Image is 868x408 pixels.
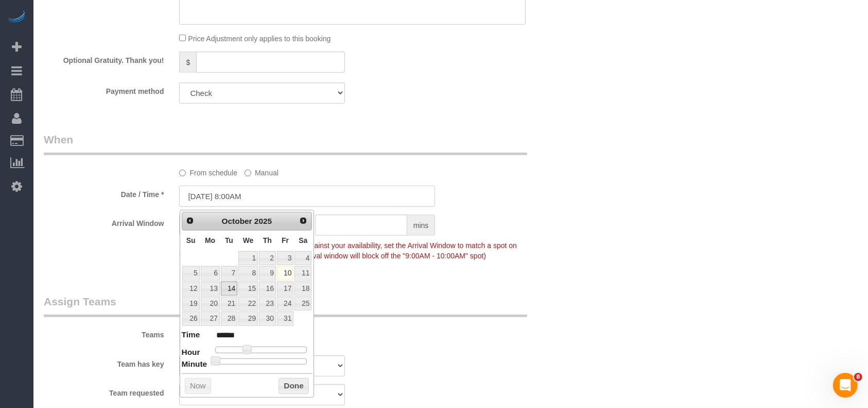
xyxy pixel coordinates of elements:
[182,329,200,342] dt: Time
[299,217,307,225] span: Next
[36,52,171,66] label: Optional Gratuity. Thank you!
[179,186,435,207] input: MM/DD/YYYY HH:MM
[243,236,254,244] span: Wednesday
[225,236,233,244] span: Tuesday
[6,10,27,25] img: Automaid Logo
[201,297,220,311] a: 20
[179,241,516,260] span: To make this booking count against your availability, set the Arrival Window to match a spot on y...
[179,170,186,176] input: From schedule
[238,266,258,280] a: 8
[201,312,220,325] a: 27
[182,312,200,325] a: 26
[254,217,272,225] span: 2025
[277,312,293,325] a: 31
[183,214,198,228] a: Prev
[44,294,527,317] legend: Assign Teams
[299,236,307,244] span: Saturday
[182,282,200,296] a: 12
[182,297,200,311] a: 19
[259,297,276,311] a: 23
[179,164,237,178] label: From schedule
[36,83,171,96] label: Payment method
[277,266,293,280] a: 10
[282,236,289,244] span: Friday
[259,282,276,296] a: 16
[259,312,276,325] a: 30
[36,186,171,200] label: Date / Time *
[221,312,237,325] a: 28
[245,164,279,178] label: Manual
[245,170,251,176] input: Manual
[297,214,311,228] a: Next
[201,282,220,296] a: 13
[238,251,258,265] a: 1
[259,251,276,265] a: 2
[294,266,311,280] a: 11
[182,266,200,280] a: 5
[182,347,200,360] dt: Hour
[221,297,237,311] a: 21
[44,132,527,155] legend: When
[188,35,331,43] span: Price Adjustment only applies to this booking
[186,236,196,244] span: Sunday
[854,373,862,381] span: 8
[221,282,237,296] a: 14
[36,384,171,398] label: Team requested
[238,312,258,325] a: 29
[238,282,258,296] a: 15
[294,282,311,296] a: 18
[407,215,436,236] span: mins
[277,251,293,265] a: 3
[277,282,293,296] a: 17
[185,378,211,395] button: Now
[222,217,252,225] span: October
[238,297,258,311] a: 22
[833,373,858,398] iframe: Intercom live chat
[36,326,171,340] label: Teams
[277,297,293,311] a: 24
[201,266,220,280] a: 6
[263,236,272,244] span: Thursday
[36,355,171,369] label: Team has key
[221,266,237,280] a: 7
[205,236,215,244] span: Monday
[182,358,207,371] dt: Minute
[294,297,311,311] a: 25
[259,266,276,280] a: 9
[279,378,309,395] button: Done
[179,52,196,73] span: $
[186,217,194,225] span: Prev
[294,251,311,265] a: 4
[36,215,171,229] label: Arrival Window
